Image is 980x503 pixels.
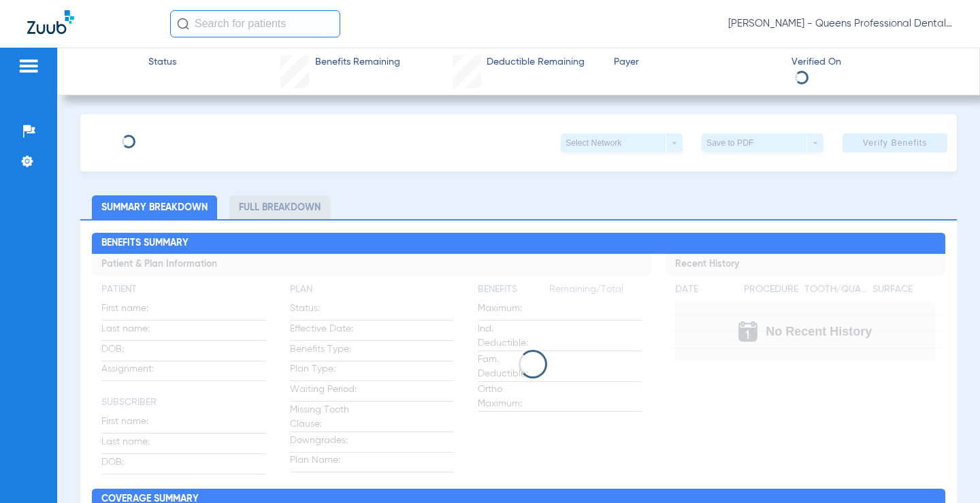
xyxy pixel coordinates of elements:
[315,55,400,69] span: Benefits Remaining
[92,233,945,255] h2: Benefits Summary
[614,55,780,69] span: Payer
[18,58,39,74] img: hamburger-icon
[92,195,217,219] li: Summary Breakdown
[27,10,74,34] img: Zuub Logo
[728,17,953,31] span: [PERSON_NAME] - Queens Professional Dental Care
[170,10,340,37] input: Search for patients
[229,195,330,219] li: Full Breakdown
[148,55,176,69] span: Status
[177,18,189,30] img: Search Icon
[487,55,585,69] span: Deductible Remaining
[791,55,958,69] span: Verified On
